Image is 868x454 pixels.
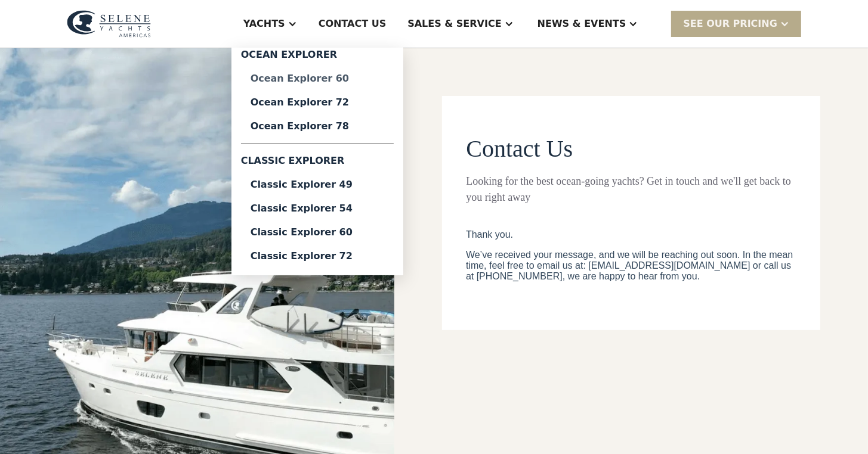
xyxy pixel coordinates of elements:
a: Classic Explorer 54 [241,197,394,220]
div: Ocean Explorer [241,48,394,67]
form: Contact page From [466,134,796,283]
div: Looking for the best ocean-going yachts? Get in touch and we'll get back to you right away [466,173,796,206]
div: Classic Explorer 72 [251,251,384,261]
div: SEE Our Pricing [671,11,801,36]
a: Ocean Explorer 72 [241,91,394,114]
div: News & EVENTS [538,17,626,31]
div: Ocean Explorer 72 [251,98,384,107]
div: Contact US [319,17,387,31]
div: Classic Explorer 49 [251,180,384,189]
a: Ocean Explorer 78 [241,114,394,138]
div: Ocean Explorer 78 [251,122,384,131]
a: Classic Explorer 60 [241,220,394,244]
span: Contact Us [466,135,573,162]
div: Sales & Service [407,17,501,31]
a: Classic Explorer 49 [241,173,394,197]
div: Yachts [243,17,285,31]
img: logo [67,10,151,38]
iframe: Form 0 [466,229,796,283]
div: SEE Our Pricing [683,17,777,31]
div: Classic Explorer 54 [251,204,384,213]
a: Classic Explorer 72 [241,244,394,268]
a: Ocean Explorer 60 [241,67,394,91]
div: Classic Explorer 60 [251,228,384,237]
nav: Yachts [231,48,403,275]
div: Classic Explorer [241,149,394,173]
div: Ocean Explorer 60 [251,74,384,83]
